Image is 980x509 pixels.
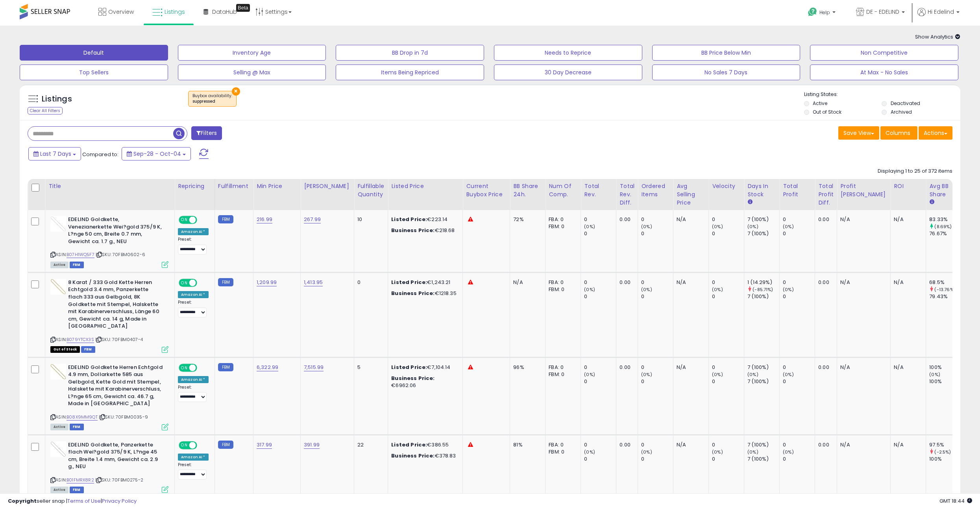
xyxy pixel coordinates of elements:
[67,414,98,420] a: B08X9MM9QT
[584,364,616,371] div: 0
[783,279,815,286] div: 0
[934,449,951,455] small: (-2.5%)
[584,182,613,199] div: Total Rev.
[866,8,899,16] span: DE - EDELIND
[641,216,673,223] div: 0
[549,223,575,230] div: FBM: 0
[50,279,168,352] div: ASIN:
[677,216,703,223] div: N/A
[257,182,297,190] div: Min Price
[28,147,81,160] button: Last 7 Days
[40,150,71,158] span: Last 7 Days
[878,168,952,175] div: Displaying 1 to 25 of 372 items
[549,286,575,293] div: FBM: 0
[840,279,884,286] div: N/A
[179,279,189,286] span: ON
[391,374,435,382] b: Business Price:
[783,378,815,385] div: 0
[179,364,189,371] span: ON
[178,65,326,80] button: Selling @ Max
[641,441,673,448] div: 0
[70,487,84,493] span: FBM
[747,199,752,206] small: Days In Stock.
[747,279,779,286] div: 1 (14.29%)
[747,182,776,199] div: Days In Stock
[196,364,209,371] span: OFF
[192,99,232,104] div: suppressed
[641,223,652,230] small: (0%)
[783,371,794,378] small: (0%)
[641,279,673,286] div: 0
[929,364,961,371] div: 100%
[584,441,616,448] div: 0
[747,230,779,237] div: 7 (100%)
[20,45,168,61] button: Default
[50,424,68,430] span: All listings currently available for purchase on Amazon
[391,278,427,286] b: Listed Price:
[391,452,435,459] b: Business Price:
[232,87,240,96] button: ×
[357,441,382,448] div: 22
[712,223,723,230] small: (0%)
[178,454,209,461] div: Amazon AI *
[712,230,744,237] div: 0
[513,182,542,199] div: BB Share 24h.
[712,441,744,448] div: 0
[584,230,616,237] div: 0
[584,279,616,286] div: 0
[818,279,831,286] div: 0.00
[712,293,744,300] div: 0
[549,216,575,223] div: FBA: 0
[178,228,209,235] div: Amazon AI *
[712,449,723,455] small: (0%)
[8,497,37,505] strong: Copyright
[95,477,143,483] span: | SKU: 70FBM0275-2
[81,346,95,353] span: FBM
[641,182,670,199] div: Ordered Items
[549,279,575,286] div: FBA: 0
[894,364,920,371] div: N/A
[466,182,507,199] div: Current Buybox Price
[494,65,642,80] button: 30 Day Decrease
[133,150,181,158] span: Sep-28 - Oct-04
[218,441,233,449] small: FBM
[641,371,652,378] small: (0%)
[192,93,232,105] span: Buybox availability :
[196,442,209,448] span: OFF
[584,293,616,300] div: 0
[20,65,168,80] button: Top Sellers
[178,182,211,190] div: Repricing
[934,286,955,293] small: (-13.76%)
[50,441,168,492] div: ASIN:
[894,216,920,223] div: N/A
[712,286,723,293] small: (0%)
[810,65,958,80] button: At Max - No Sales
[357,279,382,286] div: 0
[165,8,185,16] span: Listings
[218,182,250,190] div: Fulfillment
[929,456,961,463] div: 100%
[929,279,961,286] div: 68.5%
[712,216,744,223] div: 0
[838,126,879,140] button: Save View
[677,441,703,448] div: N/A
[179,217,189,223] span: ON
[391,227,457,234] div: €218.68
[178,462,209,480] div: Preset:
[915,33,960,41] span: Show Analytics
[584,216,616,223] div: 0
[391,364,457,371] div: €7,104.14
[357,216,382,223] div: 10
[818,441,831,448] div: 0.00
[641,449,652,455] small: (0%)
[179,442,189,448] span: ON
[50,346,80,353] span: All listings that are currently out of stock and unavailable for purchase on Amazon
[584,371,595,378] small: (0%)
[813,109,841,115] label: Out of Stock
[391,452,457,459] div: €378.83
[802,1,843,26] a: Help
[928,8,954,16] span: Hi Edelind
[894,279,920,286] div: N/A
[919,126,952,140] button: Actions
[818,364,831,371] div: 0.00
